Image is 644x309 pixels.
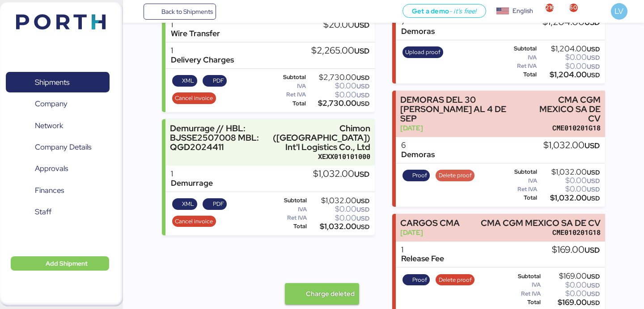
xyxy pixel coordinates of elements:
[503,282,541,288] div: IVA
[587,185,600,193] span: USD
[11,256,109,271] button: Add Shipment
[171,20,220,29] div: 1
[401,27,435,36] div: Demoras
[6,202,110,222] a: Staff
[587,290,600,298] span: USD
[308,83,369,89] div: $0.00
[203,198,227,210] button: PDF
[6,137,110,158] a: Company Details
[175,93,213,103] span: Cancel invoice
[172,216,216,227] button: Cancel invoice
[400,218,460,228] div: CARGOS CMA
[203,75,227,87] button: PDF
[313,169,369,179] div: $1,032.00
[308,92,369,98] div: $0.00
[171,169,213,179] div: 1
[402,170,430,181] button: Proof
[538,46,600,52] div: $1,204.00
[528,95,601,123] div: CMA CGM MEXICO SA DE CV
[614,5,623,17] span: LV
[273,215,307,221] div: Ret IVA
[538,63,600,70] div: $0.00
[171,179,213,188] div: Demurrage
[587,168,600,176] span: USD
[273,206,307,213] div: IVA
[542,273,600,280] div: $169.00
[539,186,600,192] div: $0.00
[513,6,533,16] div: English
[182,76,194,86] span: XML
[503,71,537,78] div: Total
[6,94,110,114] a: Company
[439,275,472,285] span: Delete proof
[539,169,600,175] div: $1,032.00
[6,159,110,179] a: Approvals
[503,299,541,305] div: Total
[538,71,600,78] div: $1,204.00
[436,274,475,286] button: Delete proof
[503,169,537,175] div: Subtotal
[35,119,63,132] span: Network
[354,169,369,179] span: USD
[323,20,369,30] div: $20.00
[401,254,444,263] div: Release Fee
[308,100,369,107] div: $2,730.00
[400,123,523,133] div: [DATE]
[273,124,370,152] div: Chimon ([GEOGRAPHIC_DATA]) Int'l Logistics Co., Ltd
[273,197,307,204] div: Subtotal
[354,46,369,56] span: USD
[503,195,537,201] div: Total
[273,83,306,89] div: IVA
[587,272,600,280] span: USD
[356,74,369,82] span: USD
[311,46,369,56] div: $2,265.00
[356,214,369,222] span: USD
[309,197,369,204] div: $1,032.00
[587,299,600,307] span: USD
[412,275,427,285] span: Proof
[401,150,435,159] div: Demoras
[405,47,441,57] span: Upload proof
[552,245,600,255] div: $169.00
[172,75,197,87] button: XML
[356,82,369,90] span: USD
[356,91,369,99] span: USD
[400,95,523,123] div: DEMORAS DEL 30 [PERSON_NAME] AL 4 DE SEP
[170,124,269,152] div: Demurrage // HBL: BJSSE2507008 MBL: QGD2024411
[539,195,600,201] div: $1,032.00
[587,71,600,79] span: USD
[401,245,444,255] div: 1
[436,170,475,181] button: Delete proof
[503,178,537,184] div: IVA
[175,217,213,226] span: Cancel invoice
[542,282,600,288] div: $0.00
[356,205,369,213] span: USD
[306,285,355,302] div: Charge deleted
[402,274,430,286] button: Proof
[481,228,601,237] div: CME010201G18
[172,198,197,210] button: XML
[308,74,369,81] div: $2,730.00
[587,194,600,202] span: USD
[273,74,306,80] div: Subtotal
[356,197,369,205] span: USD
[35,205,51,218] span: Staff
[144,4,216,20] a: Back to Shipments
[46,258,88,269] span: Add Shipment
[6,72,110,92] a: Shipments
[539,177,600,184] div: $0.00
[161,6,213,17] span: Back to Shipments
[309,223,369,230] div: $1,032.00
[543,141,600,150] div: $1,032.00
[309,206,369,213] div: $0.00
[273,223,307,230] div: Total
[401,141,435,150] div: 6
[412,171,427,180] span: Proof
[35,97,68,110] span: Company
[542,299,600,306] div: $169.00
[400,228,460,237] div: [DATE]
[213,76,224,86] span: PDF
[171,55,234,65] div: Delivery Charges
[439,171,472,180] span: Delete proof
[172,92,216,104] button: Cancel invoice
